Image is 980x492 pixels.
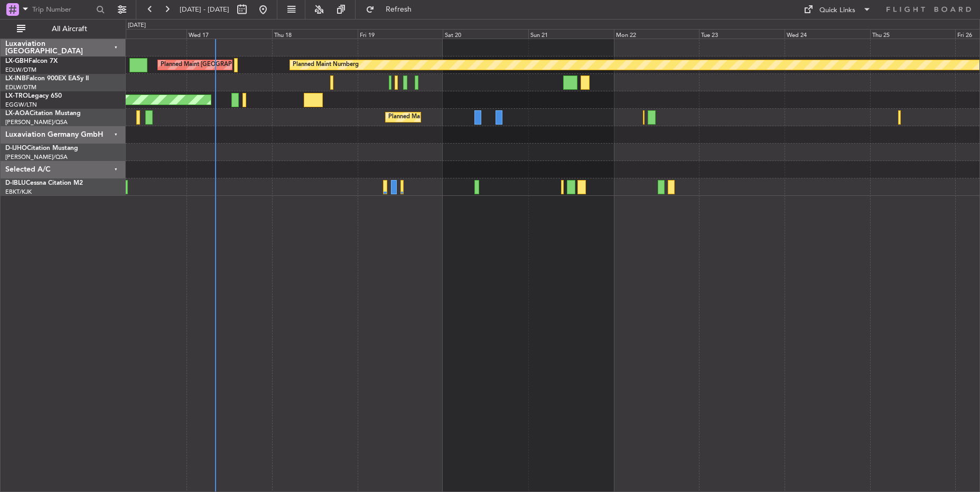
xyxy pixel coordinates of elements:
a: EBKT/KJK [5,188,32,196]
div: Thu 25 [870,29,956,39]
div: [DATE] [128,21,146,30]
div: Planned Maint [GEOGRAPHIC_DATA] ([GEOGRAPHIC_DATA]) [161,57,327,73]
div: Fri 19 [358,29,443,39]
span: D-IJHO [5,145,27,152]
span: LX-TRO [5,93,28,99]
div: Tue 16 [101,29,187,39]
div: Planned Maint Nurnberg [293,57,359,73]
button: Refresh [361,1,424,18]
a: [PERSON_NAME]/QSA [5,153,68,161]
a: EGGW/LTN [5,101,37,109]
span: LX-AOA [5,110,30,117]
a: LX-INBFalcon 900EX EASy II [5,75,89,82]
span: LX-GBH [5,58,29,64]
span: [DATE] - [DATE] [180,5,229,14]
div: Quick Links [819,5,855,16]
button: All Aircraft [12,21,115,37]
div: Tue 23 [699,29,785,39]
a: D-IJHOCitation Mustang [5,145,78,152]
span: D-IBLU [5,180,26,186]
div: Wed 24 [785,29,870,39]
span: All Aircraft [27,25,111,33]
span: LX-INB [5,75,26,82]
a: EDLW/DTM [5,66,36,74]
div: Sun 21 [528,29,614,39]
input: Trip Number [32,2,93,17]
a: EDLW/DTM [5,83,36,91]
div: Sat 20 [443,29,528,39]
button: Quick Links [798,1,876,18]
span: Refresh [377,6,421,13]
a: LX-AOACitation Mustang [5,110,81,117]
div: Planned Maint Nice ([GEOGRAPHIC_DATA]) [388,109,506,125]
a: [PERSON_NAME]/QSA [5,118,68,126]
a: LX-TROLegacy 650 [5,93,62,99]
div: Thu 18 [272,29,358,39]
a: LX-GBHFalcon 7X [5,58,58,64]
div: Wed 17 [186,29,272,39]
div: Mon 22 [614,29,699,39]
a: D-IBLUCessna Citation M2 [5,180,83,186]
